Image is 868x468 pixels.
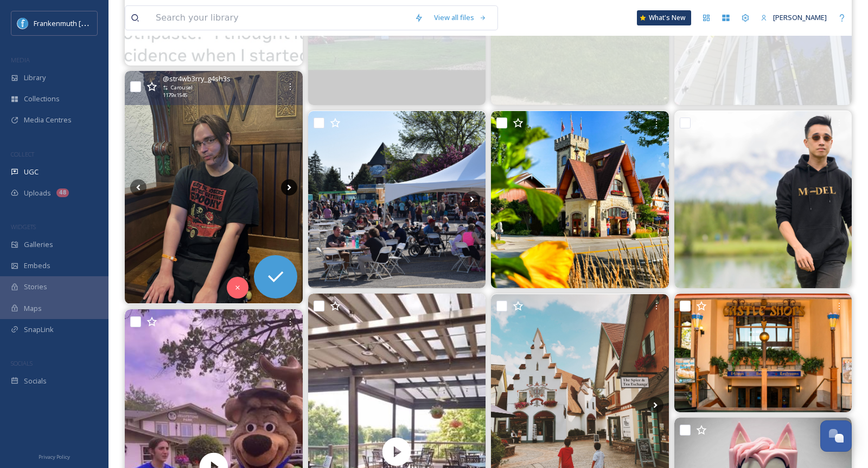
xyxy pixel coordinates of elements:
[773,12,827,22] span: [PERSON_NAME]
[308,111,486,289] img: The wait is over, Frankenmuth! 🚚🍽 The Frankenmuth Funtown Chowdown Food Truck Festival is TODAY f...
[125,71,303,303] img: late birthday trip post ‼️‼️ ♡ ♡ ♡ ♡ ♡ ♡ ♡ ♡ ♡ ♡ ♡ ♡ #goth #gothic #gothfashion #birthday #franke...
[674,111,852,289] img: That crisp Rocky Mountain air under the morning sun 🩵 Canada. 📍 #LakeMinnewanka #Banff #Alberta 🔜...
[34,18,116,28] span: Frankenmuth [US_STATE]
[11,56,30,64] span: MEDIA
[39,453,70,460] span: Privacy Policy
[24,115,72,125] span: Media Centres
[24,73,46,83] span: Library
[150,6,409,30] input: Search your library
[56,188,69,197] div: 48
[39,450,70,463] a: Privacy Policy
[674,294,852,412] img: #photography #frankenmuth #bavarianinn
[637,10,691,25] a: What's New
[24,188,51,198] span: Uploads
[429,7,492,28] a: View all files
[24,94,60,104] span: Collections
[24,376,47,386] span: Socials
[11,359,33,367] span: SOCIALS
[24,303,42,314] span: Maps
[163,92,187,99] span: 1179 x 1545
[24,282,47,292] span: Stories
[17,18,28,29] img: Social%20Media%20PFP%202025.jpg
[11,150,34,158] span: COLLECT
[491,111,669,289] img: Summer in the town! #frankenmuth #bavarianinn #bavarianinnlodge #bavarianinnfrankenmuth
[24,239,53,250] span: Galleries
[171,84,193,92] span: Carousel
[820,420,852,452] button: Open Chat
[755,7,832,28] a: [PERSON_NAME]
[24,324,54,335] span: SnapLink
[163,74,231,84] span: @ str4wb3rry_g4sh3s
[24,261,50,271] span: Embeds
[24,167,39,177] span: UGC
[11,223,36,231] span: WIDGETS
